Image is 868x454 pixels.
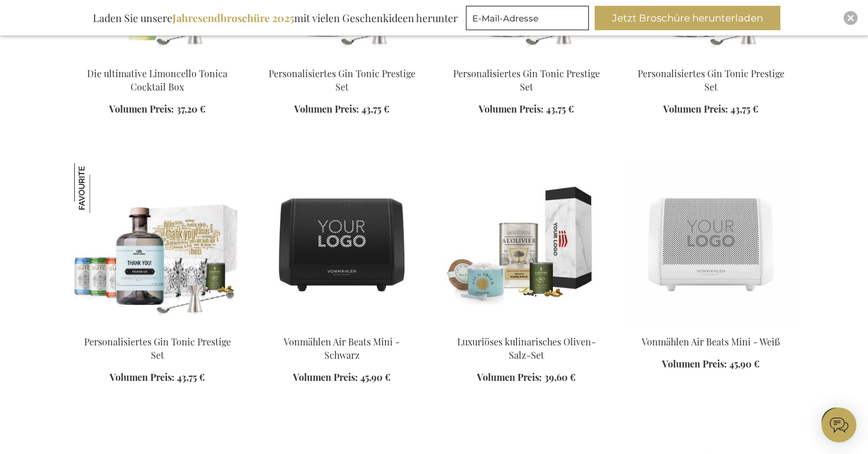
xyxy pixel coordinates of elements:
div: Laden Sie unsere mit vielen Geschenkideen herunter [88,6,463,30]
a: Personalised Gin Tonic Prestige Set [259,53,425,64]
a: Volumen Preis: 43,75 € [663,103,758,116]
span: Volumen Preis: [294,103,359,115]
span: Volumen Preis: [662,358,727,370]
span: 43,75 € [177,371,205,383]
img: Personalised Gin Tonic Prestige Set [74,163,240,326]
span: 43,75 € [730,103,758,115]
span: Volumen Preis: [477,371,542,383]
span: 37,20 € [176,103,205,115]
button: Jetzt Broschüre herunterladen [595,6,780,30]
span: 43,75 € [546,103,574,115]
a: Vonmählen Air Beats Mini - Weiß [642,336,780,348]
a: Vonmahlen Air Beats Mini [628,321,794,332]
img: Personalisiertes Gin Tonic Prestige Set [74,163,124,213]
a: Vonmahlen Air Beats Mini [259,321,425,332]
span: 45,90 € [729,358,759,370]
iframe: belco-activator-frame [822,408,856,442]
a: Personalisiertes Gin Tonic Prestige Set [84,336,231,361]
div: Close [844,11,858,25]
a: Luxury Olive & Salt Culinary Set [443,321,609,332]
a: Volumen Preis: 43,75 € [294,103,389,116]
form: marketing offers and promotions [466,6,592,34]
input: E-Mail-Adresse [466,6,589,30]
span: Volumen Preis: [110,371,175,383]
span: Volumen Preis: [293,371,358,383]
span: 39,60 € [544,371,576,383]
a: Personalisiertes Gin Tonic Prestige Set [453,67,600,93]
span: Volumen Preis: [479,103,544,115]
a: Personalised Gin Tonic Prestige Set [443,53,609,64]
img: Vonmahlen Air Beats Mini [259,163,425,326]
a: Personalised Gin Tonic Prestige Set Personalisiertes Gin Tonic Prestige Set [74,321,240,332]
span: 45,90 € [360,371,390,383]
a: Ultimate Limoncello Tonica Cocktail Box [74,53,240,64]
span: 43,75 € [361,103,389,115]
b: Jahresendbroschüre 2025 [172,11,294,25]
a: Volumen Preis: 37,20 € [109,103,205,116]
a: Volumen Preis: 43,75 € [110,371,205,384]
a: Die ultimative Limoncello Tonica Cocktail Box [87,67,227,93]
a: Luxuriöses kulinarisches Oliven-Salz-Set [457,336,596,361]
a: Personalised Gin Tonic Prestige Set [628,53,794,64]
a: Volumen Preis: 43,75 € [479,103,574,116]
a: Personalisiertes Gin Tonic Prestige Set [269,67,415,93]
span: Volumen Preis: [109,103,174,115]
a: Volumen Preis: 45,90 € [293,371,390,384]
img: Close [847,15,854,21]
img: Vonmahlen Air Beats Mini [628,163,794,326]
a: Personalisiertes Gin Tonic Prestige Set [638,67,784,93]
a: Vonmählen Air Beats Mini - Schwarz [284,336,400,361]
a: Volumen Preis: 45,90 € [662,358,759,371]
img: Luxury Olive & Salt Culinary Set [443,163,609,326]
a: Volumen Preis: 39,60 € [477,371,576,384]
span: Volumen Preis: [663,103,728,115]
